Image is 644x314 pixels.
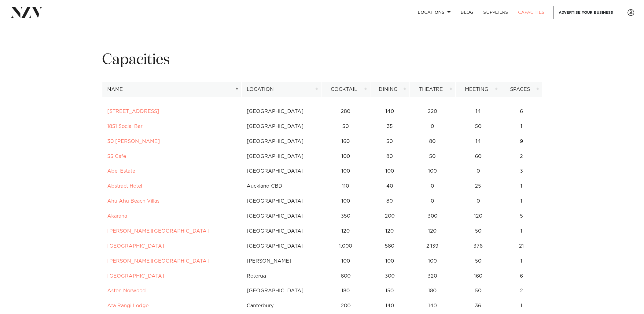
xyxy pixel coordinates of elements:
[107,154,126,159] a: 55 Cafe
[241,134,321,149] td: [GEOGRAPHIC_DATA]
[107,214,127,219] a: Akarana
[455,104,501,119] td: 14
[370,298,410,313] td: 140
[501,179,542,194] td: 1
[409,134,455,149] td: 80
[321,283,370,298] td: 180
[455,149,501,164] td: 60
[455,283,501,298] td: 50
[102,50,542,70] h1: Capacities
[107,229,209,234] a: [PERSON_NAME][GEOGRAPHIC_DATA]
[455,134,501,149] td: 14
[409,119,455,134] td: 0
[321,134,370,149] td: 160
[501,239,542,254] td: 21
[501,82,542,97] th: Spaces: activate to sort column ascending
[501,209,542,224] td: 5
[241,104,321,119] td: [GEOGRAPHIC_DATA]
[409,149,455,164] td: 50
[501,283,542,298] td: 2
[321,298,370,313] td: 200
[513,6,550,19] a: Capacities
[321,104,370,119] td: 280
[413,6,456,19] a: Locations
[409,194,455,209] td: 0
[107,184,142,189] a: Abstract Hotel
[455,119,501,134] td: 50
[321,164,370,179] td: 100
[370,194,410,209] td: 80
[409,164,455,179] td: 100
[241,283,321,298] td: [GEOGRAPHIC_DATA]
[10,7,43,18] img: nzv-logo.png
[370,283,410,298] td: 150
[321,179,370,194] td: 110
[409,82,455,97] th: Theatre: activate to sort column ascending
[455,239,501,254] td: 376
[241,239,321,254] td: [GEOGRAPHIC_DATA]
[107,169,135,174] a: Abel Estate
[321,194,370,209] td: 100
[321,149,370,164] td: 100
[370,104,410,119] td: 140
[501,269,542,284] td: 6
[370,149,410,164] td: 80
[241,209,321,224] td: [GEOGRAPHIC_DATA]
[409,209,455,224] td: 300
[478,6,513,19] a: SUPPLIERS
[455,209,501,224] td: 120
[370,224,410,239] td: 120
[241,82,321,97] th: Location: activate to sort column ascending
[107,199,160,204] a: Ahu Ahu Beach Villas
[370,179,410,194] td: 40
[455,194,501,209] td: 0
[107,109,159,114] a: [STREET_ADDRESS]
[107,303,149,308] a: Ata Rangi Lodge
[241,269,321,284] td: Rotorua
[455,224,501,239] td: 50
[370,82,410,97] th: Dining: activate to sort column ascending
[241,119,321,134] td: [GEOGRAPHIC_DATA]
[321,239,370,254] td: 1,000
[321,224,370,239] td: 120
[501,164,542,179] td: 3
[107,139,160,144] a: 30 [PERSON_NAME]
[409,269,455,284] td: 320
[455,179,501,194] td: 25
[455,298,501,313] td: 36
[241,254,321,269] td: [PERSON_NAME]
[501,254,542,269] td: 1
[241,224,321,239] td: [GEOGRAPHIC_DATA]
[501,134,542,149] td: 9
[321,209,370,224] td: 350
[409,224,455,239] td: 120
[102,82,241,97] th: Name: activate to sort column descending
[409,254,455,269] td: 100
[241,164,321,179] td: [GEOGRAPHIC_DATA]
[321,82,370,97] th: Cocktail: activate to sort column ascending
[409,179,455,194] td: 0
[409,298,455,313] td: 140
[409,104,455,119] td: 220
[321,119,370,134] td: 50
[107,288,146,293] a: Aston Norwood
[455,82,501,97] th: Meeting: activate to sort column ascending
[370,239,410,254] td: 580
[370,134,410,149] td: 50
[501,119,542,134] td: 1
[321,269,370,284] td: 600
[370,164,410,179] td: 100
[107,244,164,249] a: [GEOGRAPHIC_DATA]
[501,194,542,209] td: 1
[455,269,501,284] td: 160
[409,239,455,254] td: 2,139
[370,119,410,134] td: 35
[241,298,321,313] td: Canterbury
[501,224,542,239] td: 1
[501,104,542,119] td: 6
[107,259,209,264] a: [PERSON_NAME][GEOGRAPHIC_DATA]
[501,149,542,164] td: 2
[554,6,618,19] a: Advertise your business
[370,269,410,284] td: 300
[370,254,410,269] td: 100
